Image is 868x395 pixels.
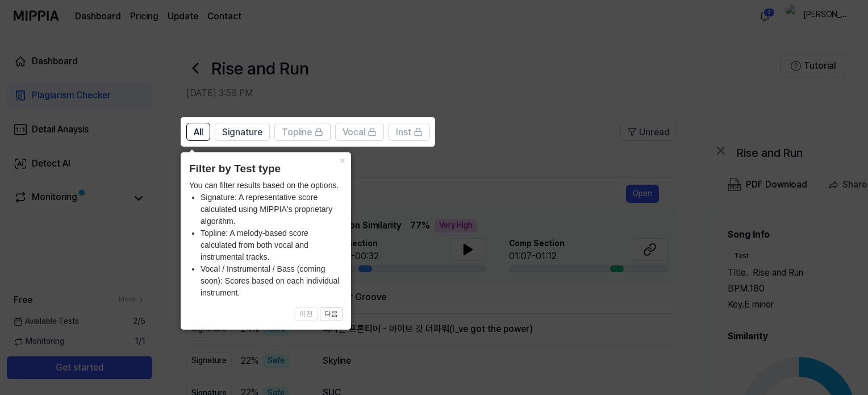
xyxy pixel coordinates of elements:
button: 다음 [320,307,343,321]
span: Inst [396,126,411,139]
button: Inst [389,123,430,141]
span: Vocal [343,126,365,139]
button: Close [333,152,351,168]
div: You can filter results based on the options. [189,180,343,299]
span: Signature [222,126,262,139]
button: All [186,123,210,141]
li: Topline: A melody-based score calculated from both vocal and instrumental tracks. [201,227,343,263]
span: Topline [282,126,312,139]
button: Vocal [335,123,384,141]
button: Signature [215,123,270,141]
span: All [194,126,203,139]
header: Filter by Test type [189,161,343,177]
button: Topline [274,123,331,141]
li: Signature: A representative score calculated using MIPPIA's proprietary algorithm. [201,192,343,227]
li: Vocal / Instrumental / Bass (coming soon): Scores based on each individual instrument. [201,263,343,299]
